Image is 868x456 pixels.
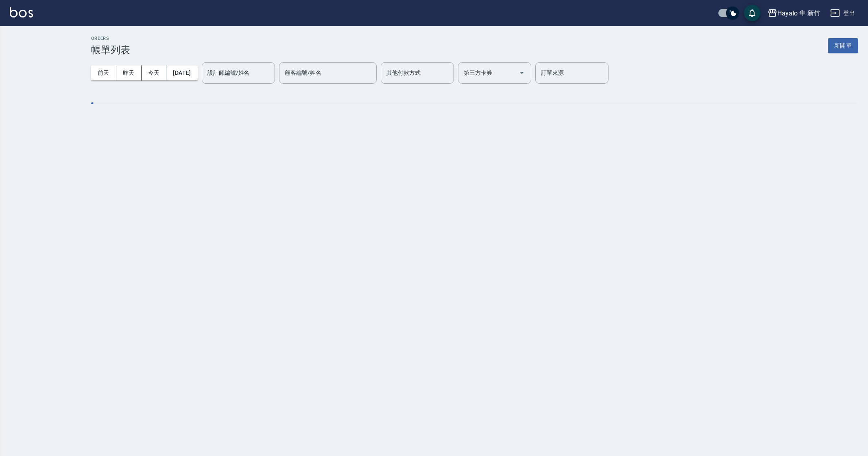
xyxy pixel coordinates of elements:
[515,66,528,79] button: Open
[91,65,116,80] button: 前天
[828,41,858,49] a: 新開單
[744,5,760,21] button: save
[166,65,197,80] button: [DATE]
[10,7,33,17] img: Logo
[91,36,130,41] h2: ORDERS
[91,44,130,56] h3: 帳單列表
[827,6,858,21] button: 登出
[142,65,167,80] button: 今天
[777,8,820,18] div: Hayato 隼 新竹
[764,5,824,22] button: Hayato 隼 新竹
[116,65,142,80] button: 昨天
[828,38,858,53] button: 新開單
